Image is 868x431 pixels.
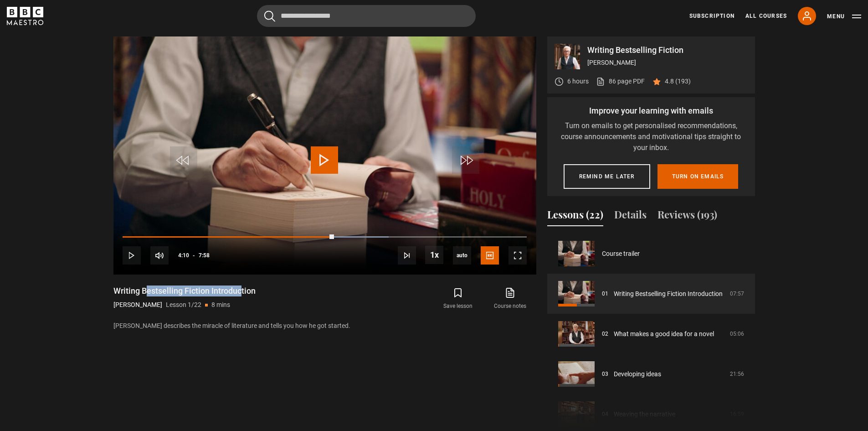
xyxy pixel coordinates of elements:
[614,369,661,379] a: Developing ideas
[7,7,43,25] svg: BBC Maestro
[113,321,536,331] p: [PERSON_NAME] describes the miracle of literature and tells you how he got started.
[150,246,169,265] button: Mute
[264,10,275,22] button: Submit the search query
[481,246,499,265] button: Captions
[453,246,471,265] span: auto
[665,77,691,86] p: 4.8 (193)
[547,207,603,226] button: Lessons (22)
[587,46,748,54] p: Writing Bestselling Fiction
[123,236,526,238] div: Progress Bar
[166,300,201,310] p: Lesson 1/22
[827,12,861,21] button: Toggle navigation
[555,104,748,117] p: Improve your learning with emails
[398,246,416,265] button: Next Lesson
[257,5,476,27] input: Search
[564,164,650,189] button: Remind me later
[453,246,471,265] div: Current quality: 360p
[657,207,717,226] button: Reviews (193)
[508,246,527,265] button: Fullscreen
[211,300,230,310] p: 8 mins
[425,246,443,264] button: Playback Rate
[689,12,734,20] a: Subscription
[113,286,256,296] h1: Writing Bestselling Fiction Introduction
[614,329,714,339] a: What makes a good idea for a novel
[484,286,536,312] a: Course notes
[432,286,484,312] button: Save lesson
[113,36,536,275] video-js: Video Player
[113,300,162,310] p: [PERSON_NAME]
[567,77,589,86] p: 6 hours
[596,77,645,86] a: 86 page PDF
[614,207,647,226] button: Details
[555,120,748,153] p: Turn on emails to get personalised recommendations, course announcements and motivational tips st...
[614,289,723,299] a: Writing Bestselling Fiction Introduction
[587,58,748,68] p: [PERSON_NAME]
[123,246,141,265] button: Play
[199,247,210,264] span: 7:58
[178,247,189,264] span: 4:10
[657,164,739,189] button: Turn on emails
[602,249,640,259] a: Course trailer
[745,12,787,20] a: All Courses
[193,252,195,259] span: -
